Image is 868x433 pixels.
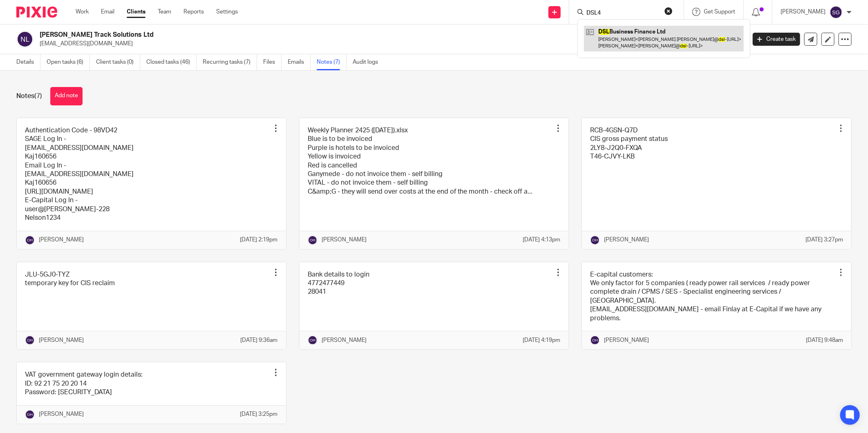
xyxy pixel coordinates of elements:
span: (7) [34,93,42,99]
p: [PERSON_NAME] [604,336,649,344]
p: [PERSON_NAME] [39,336,84,344]
p: [PERSON_NAME] [39,236,84,244]
p: [DATE] 2:19pm [240,236,278,244]
button: Clear [664,7,673,15]
p: [PERSON_NAME] [604,236,649,244]
a: Client tasks (0) [96,54,140,70]
a: Reports [183,8,204,16]
a: Recurring tasks (7) [203,54,257,70]
p: [DATE] 9:48am [806,336,843,344]
button: Add note [50,87,83,105]
a: Settings [216,8,238,16]
a: Emails [288,54,311,70]
h1: Notes [16,92,42,100]
a: Audit logs [353,54,384,70]
p: [DATE] 4:13pm [523,236,560,244]
span: Get Support [704,9,735,15]
p: [DATE] 3:27pm [805,236,843,244]
img: svg%3E [590,235,600,245]
a: Notes (7) [317,54,347,70]
img: svg%3E [25,335,35,345]
a: Email [101,8,114,16]
a: Details [16,54,40,70]
a: Closed tasks (46) [146,54,197,70]
p: [PERSON_NAME] [322,336,367,344]
img: svg%3E [308,335,318,345]
img: svg%3E [16,31,34,48]
img: Pixie [16,7,57,18]
p: [PERSON_NAME] [39,410,84,418]
a: Create task [753,33,800,46]
p: [PERSON_NAME] [781,8,825,16]
a: Files [263,54,282,70]
p: [PERSON_NAME] [322,236,367,244]
img: svg%3E [590,335,600,345]
a: Team [158,8,171,16]
p: [DATE] 4:19pm [523,336,560,344]
p: [DATE] 3:25pm [240,410,278,418]
img: svg%3E [25,410,35,420]
a: Work [76,8,89,16]
p: [EMAIL_ADDRESS][DOMAIN_NAME] [40,40,740,48]
img: svg%3E [25,235,35,245]
input: Search [586,10,659,17]
a: Open tasks (6) [47,54,90,70]
p: [DATE] 9:36am [241,336,278,344]
img: svg%3E [830,6,843,19]
a: Clients [127,8,145,16]
img: svg%3E [308,235,318,245]
h2: [PERSON_NAME] Track Solutions Ltd [40,31,600,39]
